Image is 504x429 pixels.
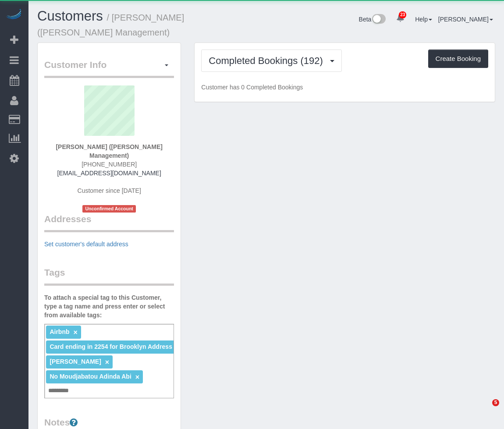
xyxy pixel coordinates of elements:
[428,50,488,68] button: Create Booking
[105,358,109,366] a: ×
[37,8,103,24] a: Customers
[359,16,386,23] a: Beta
[201,83,488,92] p: Customer has 0 Completed Bookings
[44,241,128,248] a: Set customer's default address
[5,9,23,21] img: Automaid Logo
[415,16,432,23] a: Help
[371,14,386,25] img: New interface
[50,373,131,380] span: No Moudjabatou Adinda Abi
[438,16,493,23] a: [PERSON_NAME]
[392,9,409,28] a: 23
[474,399,495,420] iframe: Intercom live chat
[209,55,327,66] span: Completed Bookings (192)
[82,205,136,213] span: Unconfirmed Account
[82,161,137,168] span: [PHONE_NUMBER]
[50,328,69,335] span: Airbnb
[50,358,101,365] span: [PERSON_NAME]
[56,143,162,159] strong: [PERSON_NAME] ([PERSON_NAME] Management)
[57,170,161,177] a: [EMAIL_ADDRESS][DOMAIN_NAME]
[44,293,174,319] label: To attach a special tag to this Customer, type a tag name and press enter or select from availabl...
[73,329,77,336] a: ×
[135,373,139,381] a: ×
[201,50,342,72] button: Completed Bookings (192)
[50,343,186,350] span: Card ending in 2254 for Brooklyn Address only
[44,266,174,286] legend: Tags
[492,399,499,406] span: 5
[44,58,174,78] legend: Customer Info
[78,187,141,194] span: Customer since [DATE]
[399,11,406,18] span: 23
[37,13,184,37] small: / [PERSON_NAME] ([PERSON_NAME] Management)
